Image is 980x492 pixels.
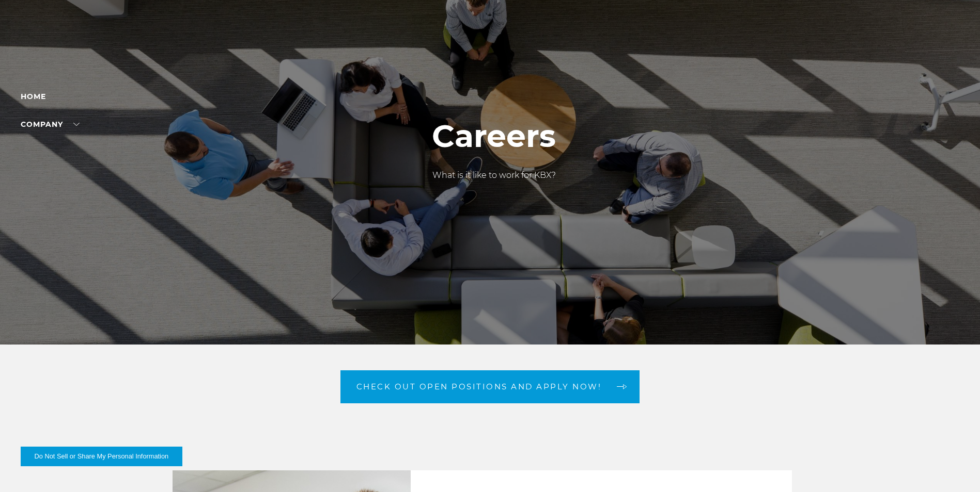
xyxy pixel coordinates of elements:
[432,119,556,154] h1: Careers
[356,383,602,390] span: Check out open positions and apply now!
[21,92,46,101] a: Home
[432,169,556,182] p: What is it like to work for KBX?
[21,120,80,129] a: Company
[340,370,640,403] a: Check out open positions and apply now! arrow arrow
[21,447,182,466] button: Do Not Sell or Share My Personal Information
